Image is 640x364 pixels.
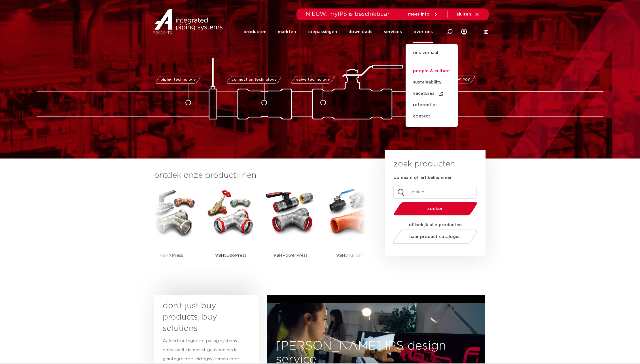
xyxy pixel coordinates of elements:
[265,187,316,273] a: VSHPowerPress
[393,159,455,170] h3: zoek producten
[336,253,345,258] strong: VSH
[232,78,277,82] span: connection technology
[457,12,480,17] a: sluiten
[154,170,366,181] h3: ontdek onze productlijnen
[205,187,256,273] a: VSHSudoPress
[273,253,282,258] strong: VSH
[146,187,197,273] a: VSHXPress
[428,78,470,82] span: fastening technology
[393,186,477,199] input: zoeken
[278,21,296,43] a: markten
[160,253,169,258] strong: VSH
[392,230,479,244] a: naar product catalogus
[215,253,224,258] strong: VSH
[324,187,375,273] a: VSHShurjoint
[296,78,330,82] span: valve technology
[413,21,433,43] a: over ons
[408,12,430,16] span: meer info
[408,207,463,211] span: zoeken
[409,223,462,227] strong: of bekijk alle producten
[160,238,183,273] p: XPress
[306,11,390,17] span: NIEUW: myIPS is beschikbaar
[406,111,458,122] a: contact
[406,99,458,111] a: referenties
[215,238,246,273] p: SudoPress
[348,21,372,43] a: downloads
[408,12,438,17] a: meer info
[406,50,458,62] a: ons verhaal
[410,235,461,239] span: naar product catalogus
[406,77,458,88] a: sustainability
[160,78,196,82] span: piping technology
[336,238,364,273] p: Shurjoint
[457,12,471,16] span: sluiten
[406,65,458,77] a: people & culture
[384,21,402,43] a: services
[393,175,452,181] label: op naam of artikelnummer
[273,238,308,273] p: PowerPress
[243,21,266,43] a: producten
[406,88,458,99] a: vacatures
[307,21,337,43] a: toepassingen
[392,202,480,216] button: zoeken
[243,21,433,43] nav: Menu
[163,300,240,334] h3: don’t just buy products, buy solutions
